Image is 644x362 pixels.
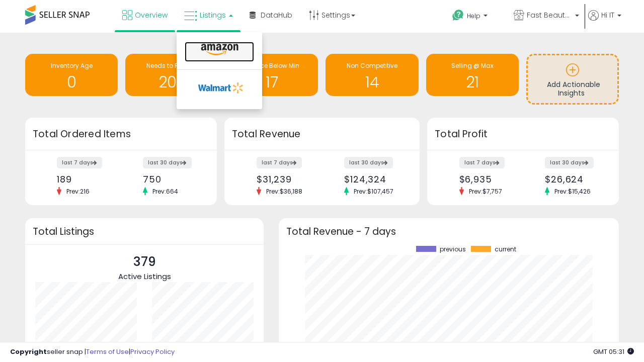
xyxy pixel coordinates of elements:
span: Overview [135,10,168,20]
span: Prev: 216 [61,187,95,196]
a: Help [444,2,505,33]
span: previous [440,246,466,253]
div: 750 [143,174,199,185]
label: last 7 days [459,157,505,168]
a: BB Price Below Min 17 [225,54,318,96]
a: Privacy Policy [130,347,175,356]
div: seller snap | | [10,347,175,357]
div: $124,324 [344,174,402,185]
h1: 17 [230,74,313,90]
span: Hi IT [601,10,614,20]
h1: 21 [431,74,514,90]
a: Needs to Reprice 207 [125,54,218,96]
span: Prev: $36,188 [261,187,307,196]
span: Non Competitive [347,61,397,70]
span: 2025-09-7 05:31 GMT [593,347,634,356]
a: Hi IT [588,10,621,33]
h1: 207 [130,74,213,90]
h3: Total Revenue [232,127,412,141]
h1: 0 [30,74,113,90]
h3: Total Profit [435,127,611,141]
a: Selling @ Max 21 [426,54,519,96]
p: 379 [118,252,171,271]
span: Listings [200,10,226,20]
div: $26,624 [545,174,601,185]
span: Needs to Reprice [146,61,197,70]
span: Add Actionable Insights [547,79,600,99]
h3: Total Listings [33,228,256,235]
span: BB Price Below Min [244,61,299,70]
i: Get Help [452,9,464,22]
span: Fast Beauty ([GEOGRAPHIC_DATA]) [527,10,572,20]
div: $31,239 [257,174,314,185]
div: $6,935 [459,174,516,185]
strong: Copyright [10,347,47,356]
a: Terms of Use [86,347,129,356]
label: last 7 days [57,157,102,168]
span: Inventory Age [51,61,93,70]
span: Active Listings [118,271,171,282]
a: Non Competitive 14 [326,54,418,96]
span: DataHub [261,10,292,20]
span: Prev: $107,457 [349,187,398,196]
h1: 14 [331,74,413,90]
span: Prev: $7,757 [464,187,507,196]
span: Prev: $15,426 [549,187,596,196]
label: last 7 days [257,157,302,168]
h3: Total Ordered Items [33,127,209,141]
span: Prev: 664 [147,187,183,196]
span: Help [467,12,480,20]
span: current [495,246,516,253]
label: last 30 days [143,157,192,168]
label: last 30 days [545,157,594,168]
div: 189 [57,174,113,185]
a: Inventory Age 0 [25,54,118,96]
span: Selling @ Max [451,61,494,70]
a: Add Actionable Insights [528,55,617,103]
label: last 30 days [344,157,393,168]
h3: Total Revenue - 7 days [286,228,611,235]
